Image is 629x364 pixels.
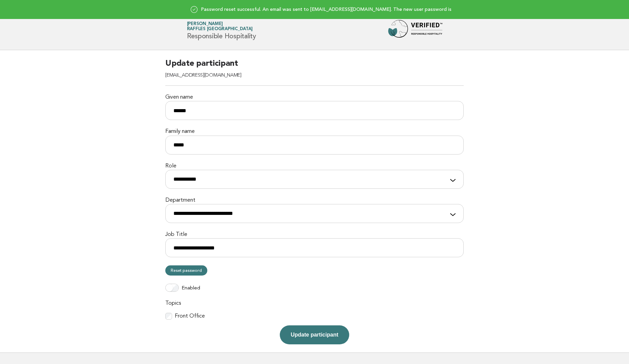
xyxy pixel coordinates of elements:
a: [PERSON_NAME]Raffles [GEOGRAPHIC_DATA] [187,22,253,31]
h1: Responsible Hospitality [187,22,256,40]
label: Family name [165,128,464,135]
label: Front Office [175,313,205,320]
label: Given name [165,94,464,101]
button: Update participant [280,325,349,344]
label: Role [165,163,464,170]
span: Raffles [GEOGRAPHIC_DATA] [187,27,253,32]
h2: Update participant [165,58,464,86]
label: Topics [165,300,464,307]
label: Department [165,197,464,204]
label: Enabled [182,285,200,292]
label: Job Title [165,231,464,238]
a: Reset password [165,265,207,276]
img: Forbes Travel Guide [388,20,442,42]
span: [EMAIL_ADDRESS][DOMAIN_NAME] [165,73,242,78]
